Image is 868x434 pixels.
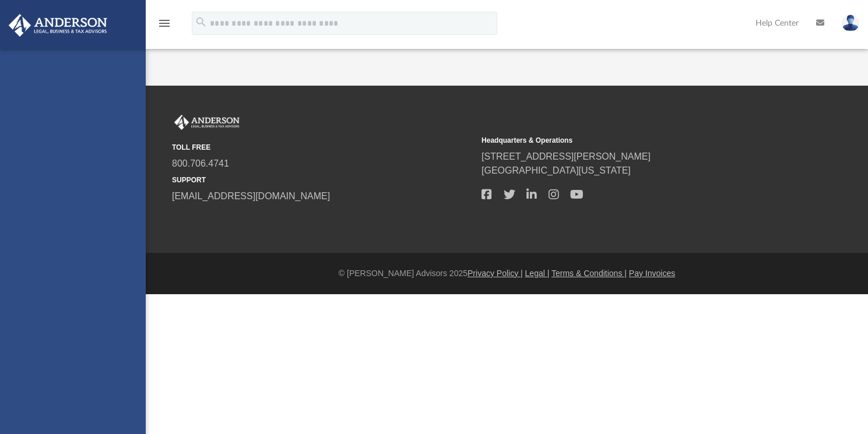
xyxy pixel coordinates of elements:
img: Anderson Advisors Platinum Portal [172,115,242,130]
img: User Pic [842,15,859,31]
div: © [PERSON_NAME] Advisors 2025 [146,267,868,280]
i: search [195,16,208,29]
a: Pay Invoices [629,269,675,278]
a: [GEOGRAPHIC_DATA][US_STATE] [482,165,631,175]
a: menu [157,22,171,30]
a: 800.706.4741 [172,158,229,168]
small: Headquarters & Operations [482,135,783,146]
a: Terms & Conditions | [551,269,627,278]
a: Legal | [525,269,550,278]
small: TOLL FREE [172,142,473,153]
a: Privacy Policy | [468,269,523,278]
a: [EMAIL_ADDRESS][DOMAIN_NAME] [172,191,330,201]
img: Anderson Advisors Platinum Portal [5,14,111,37]
a: [STREET_ADDRESS][PERSON_NAME] [482,151,651,161]
i: menu [157,16,171,30]
small: SUPPORT [172,175,473,185]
